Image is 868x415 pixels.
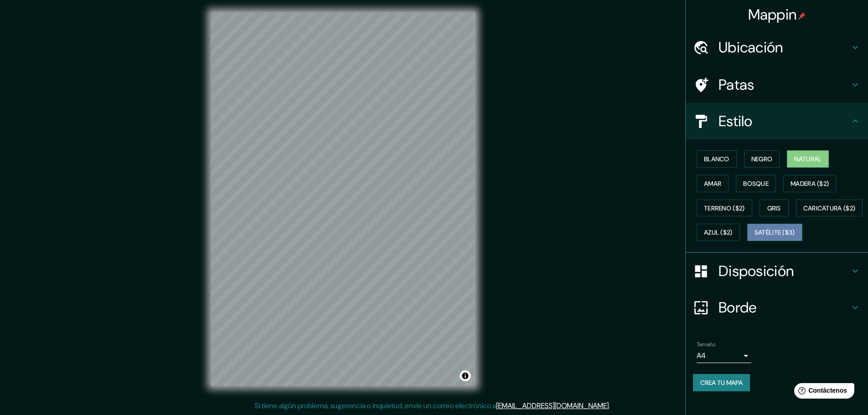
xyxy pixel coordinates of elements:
button: Negro [744,150,780,168]
iframe: Lanzador de widgets de ayuda [787,379,858,405]
div: Estilo [686,103,868,139]
button: Crea tu mapa [693,374,750,391]
font: Natural [794,155,822,163]
canvas: Mapa [211,12,475,386]
font: Terreno ($2) [704,204,745,212]
button: Madera ($2) [783,175,836,192]
font: Negro [751,155,773,163]
div: Borde [686,289,868,326]
font: A4 [697,351,706,360]
div: Patas [686,67,868,103]
font: Crea tu mapa [700,379,743,387]
font: Patas [719,75,755,94]
button: Amar [697,175,729,192]
font: Blanco [704,155,729,163]
div: Ubicación [686,29,868,66]
font: . [610,400,611,410]
font: Gris [767,204,781,212]
font: Disposición [719,261,794,281]
button: Gris [760,200,789,217]
button: Caricatura ($2) [796,200,863,217]
font: . [611,400,613,410]
font: Si tiene algún problema, sugerencia o inquietud, envíe un correo electrónico a [255,401,496,410]
font: Tamaño [697,341,715,348]
font: Madera ($2) [791,179,829,188]
button: Satélite ($3) [747,224,802,241]
font: Azul ($2) [704,229,733,237]
button: Bosque [736,175,776,192]
a: [EMAIL_ADDRESS][DOMAIN_NAME] [496,401,609,410]
font: Borde [719,298,757,317]
font: Satélite ($3) [755,229,795,237]
font: Bosque [743,179,769,188]
button: Terreno ($2) [697,200,752,217]
button: Blanco [697,150,737,168]
div: A4 [697,348,751,363]
font: Caricatura ($2) [803,204,856,212]
font: Amar [704,179,721,188]
font: Ubicación [719,38,783,57]
button: Activar o desactivar atribución [460,370,471,381]
font: . [609,401,610,410]
font: Estilo [719,112,753,131]
div: Disposición [686,253,868,289]
button: Natural [787,150,829,168]
button: Azul ($2) [697,224,740,241]
img: pin-icon.png [798,12,806,20]
font: Mappin [748,5,797,24]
